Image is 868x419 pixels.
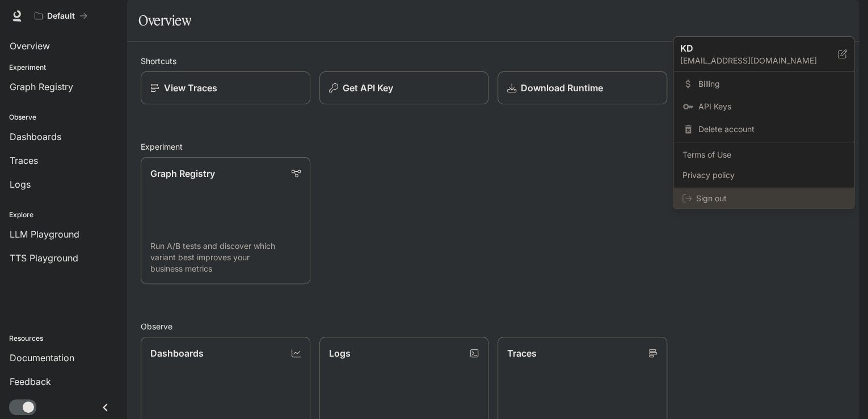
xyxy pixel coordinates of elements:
[682,149,845,160] span: Terms of Use
[676,119,852,139] div: Delete account
[680,55,838,66] p: [EMAIL_ADDRESS][DOMAIN_NAME]
[680,41,820,55] p: KD
[676,145,852,165] a: Terms of Use
[676,74,852,94] a: Billing
[673,37,854,71] div: KD[EMAIL_ADDRESS][DOMAIN_NAME]
[698,101,845,112] span: API Keys
[682,170,845,181] span: Privacy policy
[698,124,845,135] span: Delete account
[673,188,854,209] div: Sign out
[676,165,852,185] a: Privacy policy
[676,96,852,117] a: API Keys
[696,193,845,204] span: Sign out
[698,78,845,90] span: Billing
